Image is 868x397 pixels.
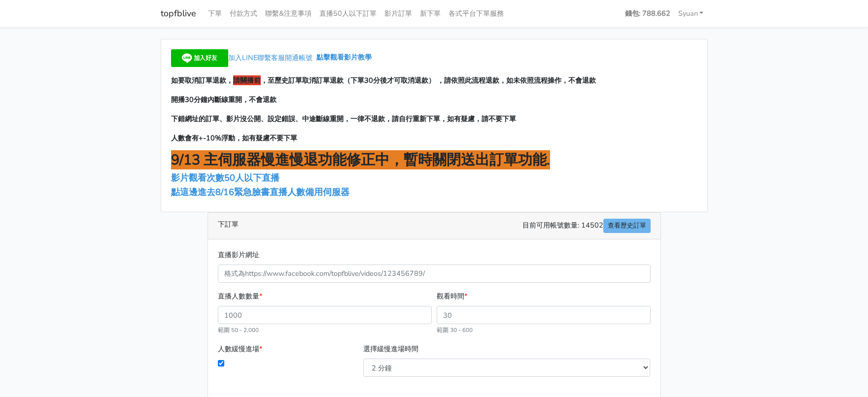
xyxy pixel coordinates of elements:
a: 影片觀看次數 [171,172,224,184]
span: 請關播前 [233,75,261,85]
span: 9/13 主伺服器慢進慢退功能修正中，暫時關閉送出訂單功能. [171,150,550,169]
a: 查看歷史訂單 [603,219,651,233]
span: 目前可用帳號數量: 14502 [522,219,651,233]
label: 人數緩慢進場 [218,343,262,355]
span: 開播30分鐘內斷線重開，不會退款 [171,95,277,104]
a: 新下單 [416,4,445,23]
a: 直播50人以下訂單 [315,4,381,23]
a: 付款方式 [226,4,261,23]
small: 範圍 30 - 600 [437,326,473,334]
img: 加入好友 [171,49,228,67]
label: 觀看時間 [437,291,467,302]
span: 人數會有+-10%浮動，如有疑慮不要下單 [171,133,297,143]
small: 範圍 50 - 2,000 [218,326,259,334]
a: 點擊觀看影片教學 [316,53,372,63]
a: 聯繫&注意事項 [261,4,315,23]
span: 加入LINE聯繫客服開通帳號 [228,53,312,63]
a: 下單 [204,4,226,23]
input: 格式為https://www.facebook.com/topfblive/videos/123456789/ [218,265,651,283]
a: 50人以下直播 [224,172,282,184]
a: topfblive [161,4,196,23]
span: ，至歷史訂單取消訂單退款（下單30分後才可取消退款） ，請依照此流程退款，如未依照流程操作，不會退款 [261,75,596,85]
a: 加入LINE聯繫客服開通帳號 [171,53,316,63]
label: 選擇緩慢進場時間 [363,343,418,355]
input: 1000 [218,306,432,324]
input: 30 [437,306,651,324]
span: 如要取消訂單退款， [171,75,233,85]
a: Syuan [674,4,708,23]
label: 直播人數數量 [218,291,262,302]
strong: 錢包: 788.662 [625,8,670,18]
a: 各式平台下單服務 [445,4,508,23]
div: 下訂單 [208,213,660,239]
span: 50人以下直播 [224,172,279,184]
a: 點這邊進去8/16緊急臉書直播人數備用伺服器 [171,186,349,198]
span: 下錯網址的訂單、影片沒公開、設定錯誤、中途斷線重開，一律不退款，請自行重新下單，如有疑慮，請不要下單 [171,114,516,124]
a: 影片訂單 [381,4,416,23]
label: 直播影片網址 [218,249,259,261]
a: 錢包: 788.662 [621,4,674,23]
